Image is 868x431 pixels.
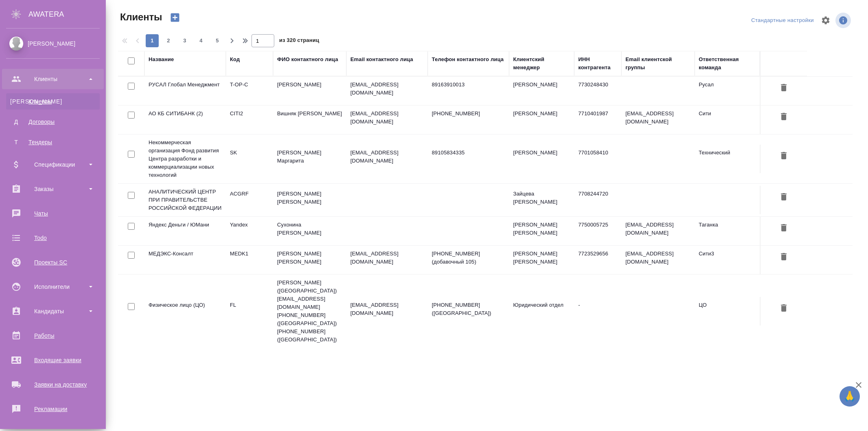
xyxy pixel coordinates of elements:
[2,350,104,370] a: Входящие заявки
[574,145,621,173] td: 7701058410
[6,39,100,48] div: [PERSON_NAME]
[2,325,104,346] a: Работы
[777,221,791,236] button: Удалить
[195,34,208,47] button: 4
[777,149,791,164] button: Удалить
[273,186,346,214] td: [PERSON_NAME] [PERSON_NAME]
[777,250,791,265] button: Удалить
[574,106,621,134] td: 7710401987
[432,110,505,118] p: [PHONE_NUMBER]
[144,134,226,183] td: Некоммерческая организация Фонд развития Центра разработки и коммерциализации новых технологий
[10,118,96,126] div: Договоры
[28,6,106,22] div: AWATERA
[273,77,346,105] td: [PERSON_NAME]
[513,55,570,72] div: Клиентский менеджер
[6,134,100,150] a: ТТендеры
[777,110,791,125] button: Удалить
[432,301,505,317] p: [PHONE_NUMBER] ([GEOGRAPHIC_DATA])
[816,11,835,30] span: Настроить таблицу
[843,388,857,405] span: 🙏
[195,37,208,45] span: 4
[695,145,760,173] td: Технический
[279,35,319,47] span: из 320 страниц
[350,250,424,266] p: [EMAIL_ADDRESS][DOMAIN_NAME]
[273,275,346,348] td: [PERSON_NAME] ([GEOGRAPHIC_DATA]) [EMAIL_ADDRESS][DOMAIN_NAME] [PHONE_NUMBER] ([GEOGRAPHIC_DATA])...
[6,305,100,317] div: Кандидаты
[178,37,191,45] span: 3
[777,301,791,316] button: Удалить
[118,11,162,24] span: Клиенты
[574,297,621,325] td: -
[165,11,185,24] button: Создать
[6,158,100,171] div: Спецификации
[211,34,224,47] button: 5
[574,77,621,105] td: 7730248430
[230,55,240,64] div: Код
[226,106,273,134] td: CITI2
[695,217,760,245] td: Таганка
[273,217,346,245] td: Сухонина [PERSON_NAME]
[574,186,621,214] td: 7708244720
[226,246,273,274] td: MEDK1
[835,13,853,28] span: Посмотреть информацию
[621,106,695,134] td: [EMAIL_ADDRESS][DOMAIN_NAME]
[226,77,273,105] td: T-OP-C
[144,77,226,105] td: РУСАЛ Глобал Менеджмент
[621,246,695,274] td: [EMAIL_ADDRESS][DOMAIN_NAME]
[144,297,226,325] td: Физическое лицо (ЦО)
[2,203,104,224] a: Чаты
[6,207,100,220] div: Чаты
[273,106,346,134] td: Вишняк [PERSON_NAME]
[10,97,96,106] div: Клиенты
[749,14,816,27] div: split button
[695,246,760,274] td: Сити3
[144,217,226,245] td: Яндекс Деньги / ЮМани
[777,190,791,205] button: Удалить
[699,55,756,72] div: Ответственная команда
[509,246,574,274] td: [PERSON_NAME] [PERSON_NAME]
[509,217,574,245] td: [PERSON_NAME] [PERSON_NAME]
[509,145,574,173] td: [PERSON_NAME]
[695,77,760,105] td: Русал
[840,386,860,407] button: 🙏
[2,374,104,395] a: Заявки на доставку
[625,55,691,72] div: Email клиентской группы
[350,81,424,97] p: [EMAIL_ADDRESS][DOMAIN_NAME]
[2,228,104,248] a: Todo
[695,297,760,325] td: ЦО
[509,106,574,134] td: [PERSON_NAME]
[273,246,346,274] td: [PERSON_NAME] [PERSON_NAME]
[350,55,413,64] div: Email контактного лица
[277,55,338,64] div: ФИО контактного лица
[226,297,273,325] td: FL
[350,149,424,165] p: [EMAIL_ADDRESS][DOMAIN_NAME]
[6,256,100,268] div: Проекты SC
[6,354,100,366] div: Входящие заявки
[273,145,346,173] td: [PERSON_NAME] Маргарита
[777,81,791,96] button: Удалить
[10,138,96,146] div: Тендеры
[6,403,100,415] div: Рекламации
[144,246,226,274] td: МЕДЭКС-Консалт
[621,217,695,245] td: [EMAIL_ADDRESS][DOMAIN_NAME]
[6,73,100,85] div: Клиенты
[432,149,505,157] p: 89105834335
[509,77,574,105] td: [PERSON_NAME]
[144,106,226,134] td: АО КБ СИТИБАНК (2)
[178,34,191,47] button: 3
[574,246,621,274] td: 7723529656
[6,330,100,342] div: Работы
[2,399,104,419] a: Рекламации
[226,217,273,245] td: Yandex
[144,184,226,216] td: АНАЛИТИЧЕСКИЙ ЦЕНТР ПРИ ПРАВИТЕЛЬСТВЕ РОССИЙСКОЙ ФЕДЕРАЦИИ
[162,34,175,47] button: 2
[509,186,574,214] td: Зайцева [PERSON_NAME]
[211,37,224,45] span: 5
[432,81,505,89] p: 89163910013
[6,93,100,110] a: [PERSON_NAME]Клиенты
[350,301,424,317] p: [EMAIL_ADDRESS][DOMAIN_NAME]
[350,110,424,126] p: [EMAIL_ADDRESS][DOMAIN_NAME]
[6,281,100,293] div: Исполнители
[6,183,100,195] div: Заказы
[226,186,273,214] td: ACGRF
